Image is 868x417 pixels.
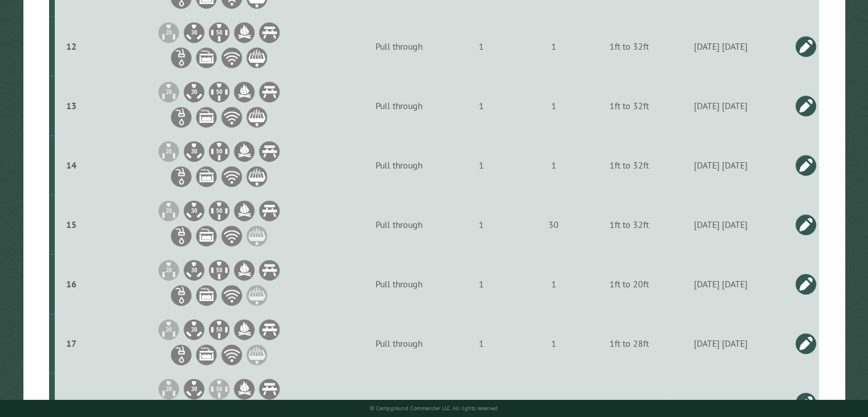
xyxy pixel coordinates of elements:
[220,284,243,307] li: WiFi Service
[208,81,231,103] li: 50A Electrical Hookup
[446,159,515,171] div: 1
[195,165,218,188] li: Sewer Hookup
[195,106,218,129] li: Sewer Hookup
[354,41,443,52] div: Pull through
[59,159,83,171] div: 14
[671,41,772,52] div: [DATE] [DATE]
[258,318,281,341] li: Picnic Table
[354,397,443,408] div: Back in
[158,259,180,282] li: 20A Electrical Hookup
[519,159,588,171] div: 1
[519,278,588,290] div: 1
[158,199,180,222] li: 20A Electrical Hookup
[446,278,515,290] div: 1
[354,278,443,290] div: Pull through
[59,219,83,230] div: 15
[233,318,256,341] li: Firepit
[245,284,268,307] li: Grill
[446,338,515,349] div: 1
[59,100,83,111] div: 13
[170,46,193,69] li: Water Hookup
[671,338,772,349] div: [DATE] [DATE]
[158,378,180,400] li: 20A Electrical Hookup
[245,224,268,247] li: Grill
[170,224,193,247] li: Water Hookup
[519,338,588,349] div: 1
[794,154,817,177] a: Edit this campsite
[671,397,772,408] div: [DATE] [DATE]
[59,41,83,52] div: 12
[59,338,83,349] div: 17
[233,81,256,103] li: Firepit
[245,343,268,366] li: Grill
[183,199,205,222] li: 30A Electrical Hookup
[671,219,772,230] div: [DATE] [DATE]
[208,378,231,400] li: 50A Electrical Hookup
[592,278,667,290] div: 1ft to 20ft
[208,318,231,341] li: 50A Electrical Hookup
[183,140,205,163] li: 30A Electrical Hookup
[519,219,588,230] div: 30
[183,318,205,341] li: 30A Electrical Hookup
[183,21,205,44] li: 30A Electrical Hookup
[592,397,667,408] div: 1ft to 34ft
[258,140,281,163] li: Picnic Table
[794,94,817,117] a: Edit this campsite
[59,397,83,408] div: 18
[170,165,193,188] li: Water Hookup
[183,259,205,282] li: 30A Electrical Hookup
[446,219,515,230] div: 1
[220,106,243,129] li: WiFi Service
[195,343,218,366] li: Sewer Hookup
[170,284,193,307] li: Water Hookup
[794,213,817,236] a: Edit this campsite
[183,378,205,400] li: 30A Electrical Hookup
[592,338,667,349] div: 1ft to 28ft
[208,21,231,44] li: 50A Electrical Hookup
[258,378,281,400] li: Picnic Table
[519,100,588,111] div: 1
[258,259,281,282] li: Picnic Table
[671,100,772,111] div: [DATE] [DATE]
[446,100,515,111] div: 1
[220,46,243,69] li: WiFi Service
[370,404,499,412] small: © Campground Commander LLC. All rights reserved.
[794,332,817,355] a: Edit this campsite
[258,21,281,44] li: Picnic Table
[354,100,443,111] div: Pull through
[592,219,667,230] div: 1ft to 32ft
[245,106,268,129] li: Grill
[592,41,667,52] div: 1ft to 32ft
[208,259,231,282] li: 50A Electrical Hookup
[354,338,443,349] div: Pull through
[519,397,588,408] div: 1
[245,46,268,69] li: Grill
[258,199,281,222] li: Picnic Table
[158,140,180,163] li: 20A Electrical Hookup
[195,284,218,307] li: Sewer Hookup
[158,318,180,341] li: 20A Electrical Hookup
[233,199,256,222] li: Firepit
[158,81,180,103] li: 20A Electrical Hookup
[671,159,772,171] div: [DATE] [DATE]
[446,397,515,408] div: 1
[258,81,281,103] li: Picnic Table
[794,35,817,58] a: Edit this campsite
[208,199,231,222] li: 50A Electrical Hookup
[354,219,443,230] div: Pull through
[233,378,256,400] li: Firepit
[671,278,772,290] div: [DATE] [DATE]
[446,41,515,52] div: 1
[59,278,83,290] div: 16
[592,159,667,171] div: 1ft to 32ft
[233,21,256,44] li: Firepit
[195,46,218,69] li: Sewer Hookup
[170,106,193,129] li: Water Hookup
[170,343,193,366] li: Water Hookup
[354,159,443,171] div: Pull through
[233,140,256,163] li: Firepit
[592,100,667,111] div: 1ft to 32ft
[158,21,180,44] li: 20A Electrical Hookup
[195,224,218,247] li: Sewer Hookup
[220,343,243,366] li: WiFi Service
